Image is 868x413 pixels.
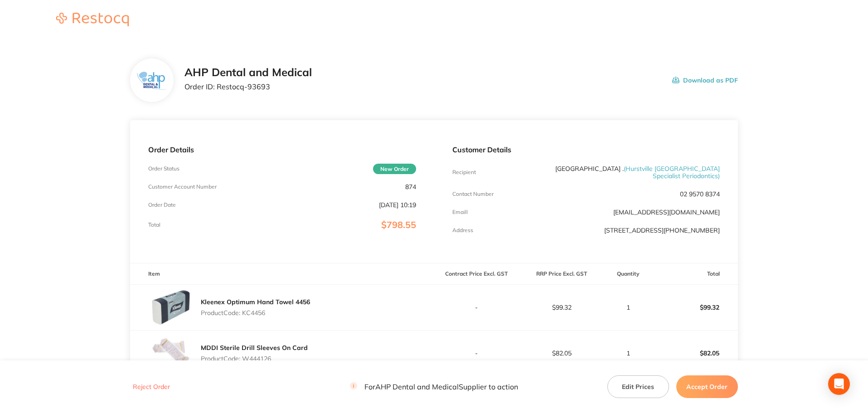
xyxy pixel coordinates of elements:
[434,263,519,285] th: Contract Price Excl. GST
[373,164,416,174] span: New Order
[350,383,518,391] p: For AHP Dental and Medical Supplier to action
[680,190,720,198] p: 02 9570 8374
[201,309,310,316] p: Product Code: KC4456
[653,296,737,318] p: $99.32
[379,201,416,209] p: [DATE] 10:19
[541,165,720,180] p: [GEOGRAPHIC_DATA] .
[381,219,416,230] span: $798.55
[653,342,737,364] p: $82.05
[604,263,653,285] th: Quantity
[148,202,176,208] p: Order Date
[452,169,476,175] p: Recipient
[452,191,494,197] p: Contact Number
[672,66,738,94] button: Download as PDF
[519,350,604,357] p: $82.05
[452,209,468,215] p: Emaill
[184,83,312,91] p: Order ID: Restocq- 93693
[828,373,850,395] div: Open Intercom Messenger
[613,208,720,216] a: [EMAIL_ADDRESS][DOMAIN_NAME]
[452,227,473,233] p: Address
[137,72,167,89] img: ZjN5bDlnNQ
[130,383,173,391] button: Reject Order
[676,375,738,398] button: Accept Order
[604,227,720,234] p: [STREET_ADDRESS][PHONE_NUMBER]
[184,66,312,79] h2: AHP Dental and Medical
[201,355,308,362] p: Product Code: W444126
[653,263,738,285] th: Total
[148,184,217,190] p: Customer Account Number
[47,13,138,28] a: Restocq logo
[201,344,308,352] a: MDDI Sterile Drill Sleeves On Card
[148,285,194,330] img: b3BiZXczaQ
[519,304,604,311] p: $99.32
[148,222,160,228] p: Total
[47,13,138,26] img: Restocq logo
[405,183,416,190] p: 874
[201,298,310,306] a: Kleenex Optimum Hand Towel 4456
[435,350,519,357] p: -
[624,165,720,180] span: ( Hurstville [GEOGRAPHIC_DATA] Specialist Periodontics )
[452,146,720,154] p: Customer Details
[148,146,416,154] p: Order Details
[519,263,604,285] th: RRP Price Excl. GST
[435,304,519,311] p: -
[130,263,434,285] th: Item
[148,165,179,172] p: Order Status
[148,330,194,376] img: b2pkdXQ2Mw
[605,304,652,311] p: 1
[607,375,669,398] button: Edit Prices
[605,350,652,357] p: 1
